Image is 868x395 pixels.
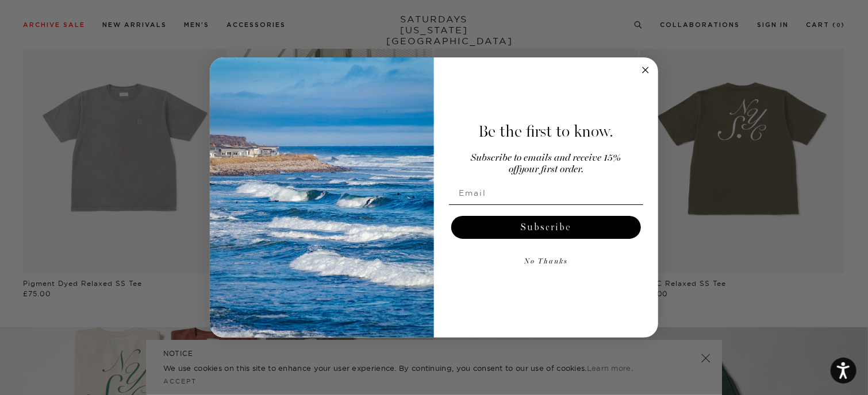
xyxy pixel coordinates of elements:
[451,216,641,239] button: Subscribe
[449,181,643,204] input: Email
[519,165,583,175] span: your first order.
[471,153,621,163] span: Subscribe to emails and receive 15%
[449,250,643,273] button: No Thanks
[479,122,614,141] span: Be the first to know.
[509,165,519,175] span: off
[210,57,434,338] img: 125c788d-000d-4f3e-b05a-1b92b2a23ec9.jpeg
[639,63,652,77] button: Close dialog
